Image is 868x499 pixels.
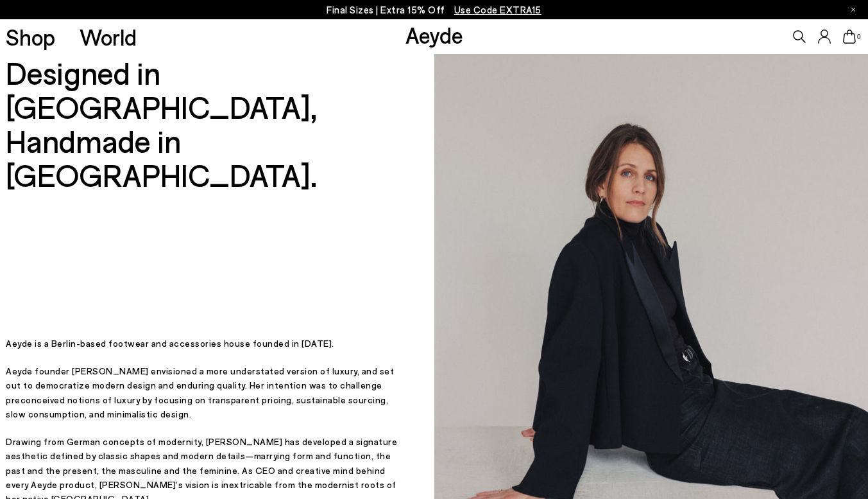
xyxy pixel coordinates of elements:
[6,26,55,48] a: Shop
[6,56,408,191] h2: Designed in [GEOGRAPHIC_DATA], Handmade in [GEOGRAPHIC_DATA].
[327,2,541,18] p: Final Sizes | Extra 15% Off
[6,337,408,351] p: Aeyde is a Berlin-based footwear and accessories house founded in [DATE].
[80,26,137,48] a: World
[454,4,541,15] span: Navigate to /collections/ss25-final-sizes
[6,364,408,422] p: Aeyde founder [PERSON_NAME] envisioned a more understated version of luxury, and set out to democ...
[843,30,856,44] a: 0
[405,21,463,48] a: Aeyde
[856,33,862,40] span: 0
